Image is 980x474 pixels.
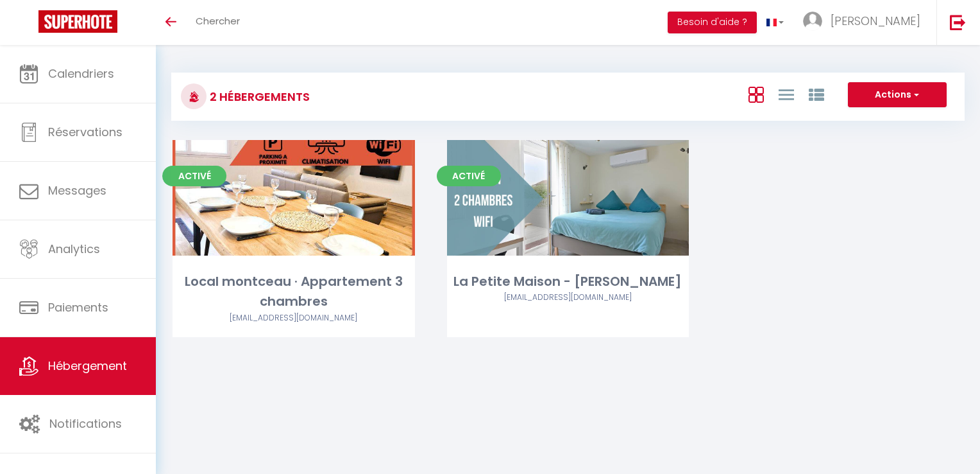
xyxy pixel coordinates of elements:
[848,82,947,108] button: Actions
[48,358,127,374] span: Hébergement
[48,182,106,198] span: Messages
[779,83,794,105] a: Vue en Liste
[437,166,501,186] span: Activé
[173,272,415,312] div: Local montceau · Appartement 3 chambres
[950,14,966,30] img: logout
[38,10,117,33] img: Super Booking
[162,166,226,186] span: Activé
[207,82,310,111] h3: 2 Hébergements
[173,312,415,324] div: Airbnb
[48,299,108,315] span: Paiements
[748,83,764,105] a: Vue en Box
[48,66,114,82] span: Calendriers
[196,14,240,28] span: Chercher
[48,241,100,257] span: Analytics
[668,12,757,33] button: Besoin d'aide ?
[447,272,689,292] div: La Petite Maison - [PERSON_NAME]
[447,292,689,304] div: Airbnb
[49,416,122,432] span: Notifications
[48,124,122,140] span: Réservations
[803,12,822,31] img: ...
[809,83,824,105] a: Vue par Groupe
[831,13,920,29] span: [PERSON_NAME]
